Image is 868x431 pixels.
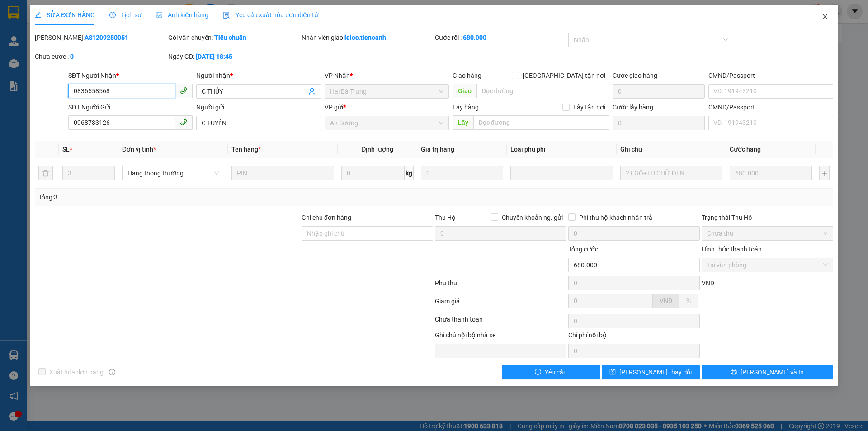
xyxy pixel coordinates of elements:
[68,102,193,112] div: SĐT Người Gửi
[223,12,230,19] img: icon
[519,71,609,81] span: [GEOGRAPHIC_DATA] tận nơi
[330,116,443,130] span: An Sương
[498,213,566,223] span: Chuyển khoản ng. gửi
[180,87,187,94] span: phone
[168,52,300,62] div: Ngày GD:
[741,367,804,377] span: [PERSON_NAME] và In
[196,71,321,81] div: Người nhận
[168,33,300,43] div: Gói vận chuyển:
[613,72,657,79] label: Cước giao hàng
[453,104,479,111] span: Lấy hàng
[702,279,714,287] span: VND
[819,166,829,180] button: plus
[702,246,762,253] label: Hình thức thanh toán
[435,330,566,344] div: Ghi chú nội bộ nhà xe
[421,166,503,180] input: 0
[463,34,486,41] b: 680.000
[568,330,700,344] div: Chi phí nội bộ
[707,258,828,272] span: Tại văn phòng
[344,34,386,41] b: leloc.tienoanh
[109,11,142,19] span: Lịch sử
[545,367,567,377] span: Yêu cầu
[702,365,833,379] button: printer[PERSON_NAME] và In
[214,34,246,41] b: Tiêu chuẩn
[434,278,567,294] div: Phụ thu
[708,102,833,112] div: CMND/Passport
[156,11,208,19] span: Ảnh kiện hàng
[325,72,350,79] span: VP Nhận
[570,102,609,112] span: Lấy tận nơi
[35,11,95,19] span: SỬA ĐƠN HÀNG
[730,146,761,153] span: Cước hàng
[730,166,812,180] input: 0
[156,12,162,18] span: picture
[38,166,53,180] button: delete
[707,227,828,240] span: Chưa thu
[330,85,443,98] span: Hai Bà Trưng
[708,71,833,81] div: CMND/Passport
[223,11,318,19] span: Yêu cầu xuất hóa đơn điện tử
[686,297,691,304] span: %
[568,246,598,253] span: Tổng cước
[602,365,700,379] button: save[PERSON_NAME] thay đổi
[35,33,166,43] div: [PERSON_NAME]:
[302,33,433,43] div: Nhân viên giao:
[453,72,481,79] span: Giao hàng
[476,84,609,98] input: Dọc đường
[85,34,128,41] b: AS1209250051
[434,296,567,312] div: Giảm giá
[620,166,722,180] input: Ghi Chú
[473,115,609,130] input: Dọc đường
[127,166,219,180] span: Hàng thông thường
[35,12,41,18] span: edit
[434,314,567,330] div: Chưa thanh toán
[435,214,456,221] span: Thu Hộ
[453,84,476,98] span: Giao
[613,84,705,99] input: Cước giao hàng
[405,166,414,180] span: kg
[660,297,672,304] span: VND
[507,141,616,158] th: Loại phụ phí
[68,71,193,81] div: SĐT Người Nhận
[613,104,653,111] label: Cước lấy hàng
[617,141,726,158] th: Ghi chú
[421,146,454,153] span: Giá trị hàng
[702,213,833,223] div: Trạng thái Thu Hộ
[35,52,166,62] div: Chưa cước :
[302,214,351,221] label: Ghi chú đơn hàng
[109,12,116,18] span: clock-circle
[609,369,616,376] span: save
[812,5,838,30] button: Close
[62,146,70,153] span: SL
[46,367,107,377] span: Xuất hóa đơn hàng
[231,146,261,153] span: Tên hàng
[576,213,656,223] span: Phí thu hộ khách nhận trả
[196,53,232,60] b: [DATE] 18:45
[109,369,115,375] span: info-circle
[453,115,473,130] span: Lấy
[302,226,433,241] input: Ghi chú đơn hàng
[38,192,335,202] div: Tổng: 3
[325,102,449,112] div: VP gửi
[502,365,600,379] button: exclamation-circleYêu cầu
[821,13,829,20] span: close
[435,33,566,43] div: Cước rồi :
[122,146,156,153] span: Đơn vị tính
[70,53,74,60] b: 0
[361,146,393,153] span: Định lượng
[731,369,737,376] span: printer
[613,116,705,130] input: Cước lấy hàng
[619,367,692,377] span: [PERSON_NAME] thay đổi
[180,118,187,126] span: phone
[308,88,316,95] span: user-add
[535,369,541,376] span: exclamation-circle
[196,102,321,112] div: Người gửi
[231,166,334,180] input: VD: Bàn, Ghế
